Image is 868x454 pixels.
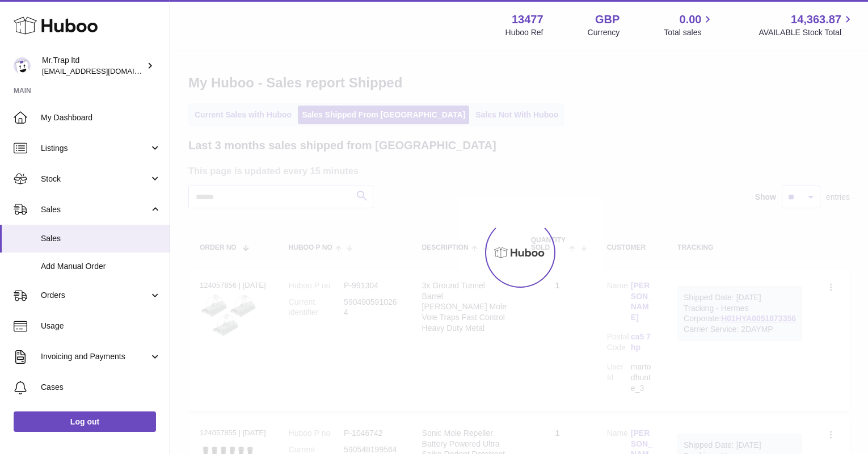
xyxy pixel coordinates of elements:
[505,27,543,38] div: Huboo Ref
[41,382,161,393] span: Cases
[41,261,161,272] span: Add Manual Order
[41,204,149,215] span: Sales
[759,12,854,38] a: 14,363.87 AVAILABLE Stock Total
[664,12,714,38] a: 0.00 Total sales
[595,12,620,27] strong: GBP
[41,290,149,301] span: Orders
[680,12,702,27] span: 0.00
[41,112,161,123] span: My Dashboard
[759,27,854,38] span: AVAILABLE Stock Total
[588,27,620,38] div: Currency
[14,411,156,432] a: Log out
[42,55,144,77] div: Mr.Trap ltd
[41,233,161,244] span: Sales
[14,57,31,74] img: office@grabacz.eu
[41,321,161,331] span: Usage
[41,351,149,362] span: Invoicing and Payments
[41,143,149,154] span: Listings
[512,12,543,27] strong: 13477
[42,66,167,75] span: [EMAIL_ADDRESS][DOMAIN_NAME]
[664,27,714,38] span: Total sales
[791,12,841,27] span: 14,363.87
[41,174,149,184] span: Stock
